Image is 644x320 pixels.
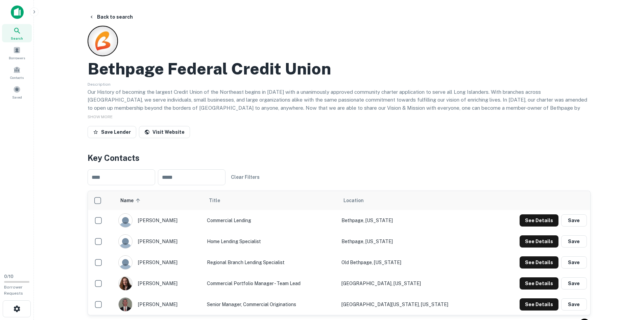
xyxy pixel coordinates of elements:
span: SHOW MORE [88,114,113,119]
span: Saved [12,94,22,100]
span: Contacts [10,75,24,80]
span: Location [343,196,364,205]
a: Contacts [2,63,32,82]
td: [GEOGRAPHIC_DATA][US_STATE], [US_STATE] [338,294,491,315]
td: Regional Branch Lending Specialist [204,252,338,273]
td: [GEOGRAPHIC_DATA], [US_STATE] [338,273,491,294]
span: Search [11,36,23,41]
button: See Details [520,256,558,269]
button: See Details [520,277,558,290]
button: Save [561,277,587,290]
img: capitalize-icon.png [11,5,24,19]
h2: Bethpage Federal Credit Union [88,59,331,79]
td: Home Lending specialist [204,231,338,252]
img: 1659454170885 [119,277,132,290]
td: Senior Manager, Commercial Originations [204,294,338,315]
a: Visit Website [139,126,190,138]
a: Borrowers [2,44,32,62]
button: Save [561,214,587,227]
div: [PERSON_NAME] [118,213,200,228]
div: scrollable content [88,191,590,315]
img: 9c8pery4andzj6ohjkjp54ma2 [119,256,132,269]
button: Save Lender [88,126,136,138]
span: Title [209,196,229,205]
span: Borrower Requests [4,285,23,296]
span: Borrowers [9,55,25,61]
div: [PERSON_NAME] [118,234,200,249]
div: [PERSON_NAME] [118,255,200,270]
img: 9c8pery4andzj6ohjkjp54ma2 [119,214,132,227]
span: Description [88,82,111,87]
th: Location [338,191,491,210]
button: See Details [520,235,558,248]
h4: Key Contacts [88,152,591,164]
button: Clear Filters [228,171,262,183]
td: Commercial Lending [204,210,338,231]
button: Save [561,298,587,311]
a: Saved [2,83,32,101]
th: Name [115,191,204,210]
td: Bethpage, [US_STATE] [338,231,491,252]
button: Save [561,256,587,269]
a: Search [2,24,32,42]
td: Old Bethpage, [US_STATE] [338,252,491,273]
td: Bethpage, [US_STATE] [338,210,491,231]
td: Commercial Portfolio Manager - Team Lead [204,273,338,294]
button: Back to search [86,11,136,23]
iframe: Chat Widget [610,266,644,298]
img: 9c8pery4andzj6ohjkjp54ma2 [119,235,132,248]
th: Title [204,191,338,210]
button: See Details [520,298,558,311]
button: See Details [520,214,558,227]
span: Name [120,196,142,205]
img: 1516878875625 [119,298,132,311]
p: Our History of becoming the largest Credit Union of the Northeast begins in [DATE] with a unanimo... [88,88,591,120]
div: [PERSON_NAME] [118,297,200,312]
div: [PERSON_NAME] [118,276,200,291]
button: Save [561,235,587,248]
span: 0 / 10 [4,274,14,279]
